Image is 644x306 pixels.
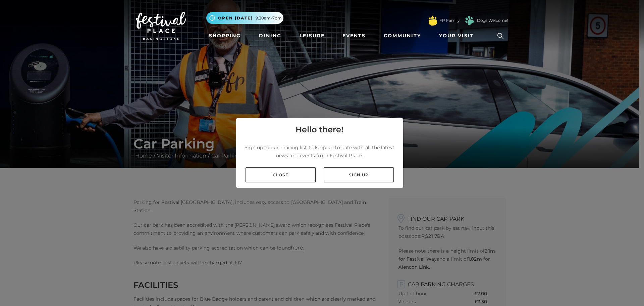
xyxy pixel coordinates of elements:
a: Close [246,167,316,182]
span: 9.30am-7pm [256,15,282,21]
h4: Hello there! [296,124,343,136]
a: Shopping [206,30,244,42]
a: FP Family [439,17,460,24]
img: Festival Place Logo [136,12,186,40]
a: Events [340,30,368,42]
a: Your Visit [436,30,480,42]
a: Sign up [324,167,394,182]
span: Open [DATE] [218,15,253,21]
span: Your Visit [439,32,474,39]
p: Sign up to our mailing list to keep up to date with all the latest news and events from Festival ... [241,143,398,160]
a: Leisure [297,30,327,42]
a: Community [381,30,424,42]
button: Open [DATE] 9.30am-7pm [206,12,283,24]
a: Dining [256,30,284,42]
a: Dogs Welcome! [477,17,508,24]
